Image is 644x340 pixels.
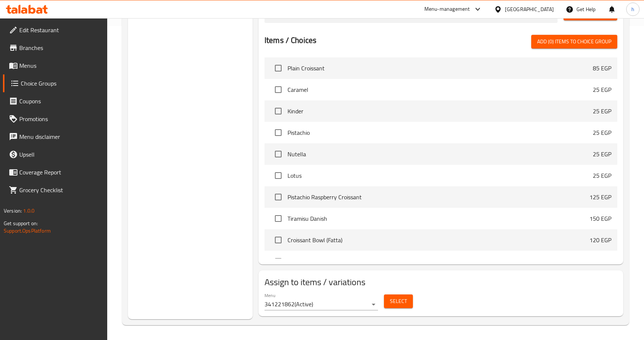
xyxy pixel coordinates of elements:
p: 150 EGP [589,214,611,223]
span: Plain Croissant [287,64,593,73]
h2: Items / Choices [264,35,316,46]
span: Branches [19,43,102,52]
span: Select choice [270,211,286,226]
p: 160 EGP [589,257,611,266]
span: Nutella [287,150,593,159]
p: 25 EGP [593,128,611,137]
span: Kinder [287,107,593,116]
a: Coverage Report [3,163,108,181]
a: Menu disclaimer [3,128,108,146]
span: 1.0.0 [23,206,34,216]
span: Select choice [270,125,286,140]
p: 125 EGP [589,193,611,201]
span: Version: [4,206,22,216]
span: Pistachio [287,128,593,137]
span: Get support on: [4,219,38,228]
a: Edit Restaurant [3,21,108,39]
a: Promotions [3,110,108,128]
span: Select choice [270,60,286,76]
p: 25 EGP [593,107,611,116]
p: 25 EGP [593,171,611,180]
p: 85 EGP [593,64,611,73]
span: Add (0) items to choice group [537,37,611,46]
span: Menus [19,61,102,70]
span: Grocery Checklist [19,186,102,194]
span: h [631,5,634,13]
div: Menu-management [424,5,470,14]
button: Add (0) items to choice group [531,35,617,49]
p: 120 EGP [589,236,611,244]
span: Choice Groups [21,79,102,88]
span: Pistachio Raspberry Croissant [287,193,589,201]
span: Select choice [270,189,286,205]
span: Select choice [270,232,286,248]
span: Lotus [287,171,593,180]
span: Select choice [270,103,286,119]
span: Upsell [19,150,102,159]
a: Coupons [3,92,108,110]
span: Tiramisu Danish [287,214,589,223]
a: Grocery Checklist [3,181,108,199]
span: Coupons [19,97,102,106]
a: Choice Groups [3,74,108,92]
button: Select [384,294,413,308]
div: [GEOGRAPHIC_DATA] [505,5,554,13]
div: 341221862(Active) [264,299,378,310]
a: Upsell [3,146,108,163]
span: Edit Restaurant [19,26,102,34]
p: 25 EGP [593,85,611,94]
a: Branches [3,39,108,57]
p: 25 EGP [593,150,611,159]
span: Caramel [287,85,593,94]
span: Menu disclaimer [19,132,102,141]
span: Coverage Report [19,168,102,177]
span: Promotions [19,114,102,123]
span: Select choice [270,168,286,183]
span: Pain Salted Caramel Pecan [287,257,589,266]
h2: Assign to items / variations [264,276,617,288]
span: Select choice [270,82,286,97]
span: Select choice [270,254,286,269]
a: Support.OpsPlatform [4,226,51,236]
span: Croissant Bowl (Fatta) [287,236,589,244]
span: Select [390,297,407,306]
label: Menu [264,293,275,297]
a: Menus [3,57,108,74]
span: Select choice [270,146,286,162]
